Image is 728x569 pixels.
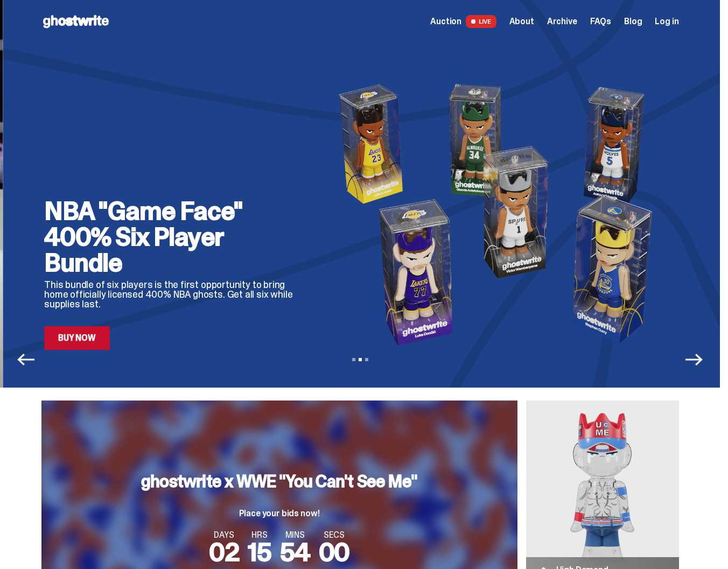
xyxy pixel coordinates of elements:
a: FAQs [590,17,611,26]
span: 15 [248,535,271,569]
button: View slide 2 [359,358,362,361]
span: SECS [319,531,350,539]
a: Log in [655,17,678,26]
h2: NBA "Game Face" 400% Six Player Bundle [44,198,303,276]
button: Next [685,351,703,368]
button: View slide 1 [352,358,355,361]
h3: ghostwrite x WWE "You Can't See Me" [141,473,417,490]
a: Auction LIVE [430,15,496,28]
span: 00 [319,535,350,569]
img: NBA "Game Face" 400% Six Player Bundle [320,79,682,350]
p: This bundle of six players is the first opportunity to bring home officially licensed 400% NBA gh... [44,280,303,309]
span: DAYS [209,531,240,539]
a: About [509,17,534,26]
button: View slide 3 [365,358,368,361]
a: Archive [547,17,577,26]
span: LIVE [466,15,496,28]
p: Place your bids now! [141,509,417,518]
span: 54 [280,535,310,569]
span: Auction [430,17,461,26]
a: Blog [624,17,642,26]
a: Buy Now [44,326,110,350]
span: 02 [209,535,240,569]
span: MINS [280,531,310,539]
span: HRS [248,531,271,539]
button: Previous [17,351,34,368]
